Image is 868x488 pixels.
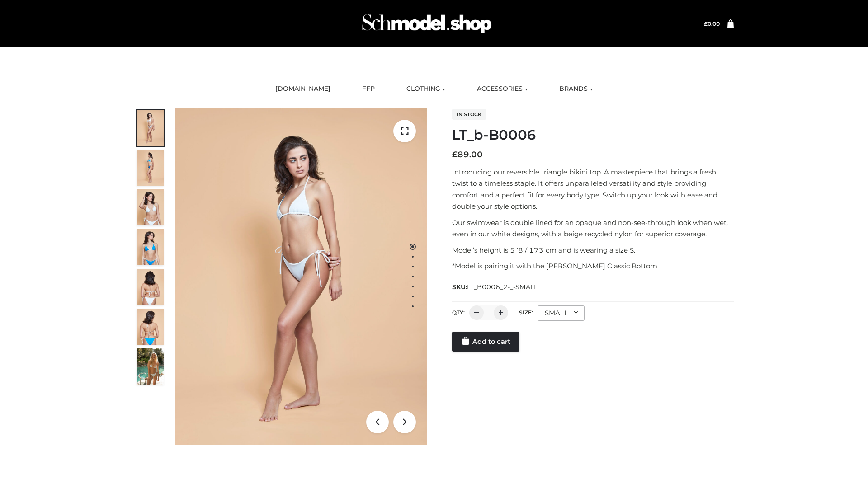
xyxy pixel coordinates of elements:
img: ArielClassicBikiniTop_CloudNine_AzureSky_OW114ECO_1-scaled.jpg [137,110,164,146]
label: QTY: [452,309,465,316]
img: ArielClassicBikiniTop_CloudNine_AzureSky_OW114ECO_8-scaled.jpg [137,309,164,345]
a: £0.00 [704,20,720,27]
img: Schmodel Admin 964 [359,6,495,42]
img: ArielClassicBikiniTop_CloudNine_AzureSky_OW114ECO_2-scaled.jpg [137,150,164,186]
a: BRANDS [552,79,599,99]
p: Model’s height is 5 ‘8 / 173 cm and is wearing a size S. [452,244,734,256]
span: SKU: [452,282,538,292]
a: ACCESSORIES [470,79,534,99]
a: [DOMAIN_NAME] [269,79,337,99]
span: £ [704,20,708,27]
a: FFP [355,79,382,99]
span: LT_B0006_2-_-SMALL [467,283,538,291]
img: ArielClassicBikiniTop_CloudNine_AzureSky_OW114ECO_3-scaled.jpg [137,189,164,225]
img: ArielClassicBikiniTop_CloudNine_AzureSky_OW114ECO_7-scaled.jpg [137,269,164,305]
span: £ [452,150,458,160]
img: ArielClassicBikiniTop_CloudNine_AzureSky_OW114ECO_4-scaled.jpg [137,229,164,265]
bdi: 0.00 [704,20,720,27]
a: CLOTHING [400,79,452,99]
span: In stock [452,109,486,120]
a: Add to cart [452,332,519,352]
img: ArielClassicBikiniTop_CloudNine_AzureSky_OW114ECO_1 [175,108,427,445]
label: Size: [519,309,533,316]
p: Introducing our reversible triangle bikini top. A masterpiece that brings a fresh twist to a time... [452,166,734,212]
div: SMALL [538,305,585,321]
bdi: 89.00 [452,150,483,160]
img: Arieltop_CloudNine_AzureSky2.jpg [137,348,164,385]
p: Our swimwear is double lined for an opaque and non-see-through look when wet, even in our white d... [452,217,734,240]
h1: LT_b-B0006 [452,127,734,143]
p: *Model is pairing it with the [PERSON_NAME] Classic Bottom [452,260,734,272]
